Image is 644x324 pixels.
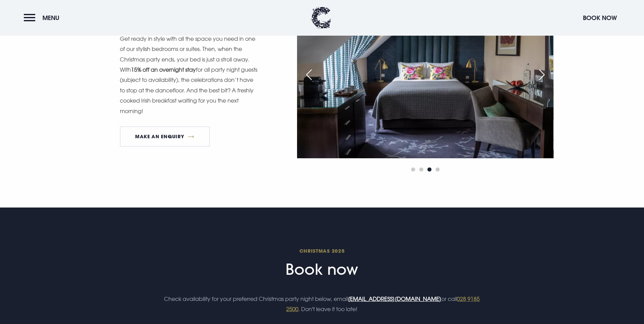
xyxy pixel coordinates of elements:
[579,11,620,25] button: Book Now
[42,14,59,22] span: Menu
[131,66,196,73] strong: 15% off an overnight stay
[24,11,63,25] button: Menu
[419,167,423,172] span: Go to slide 2
[160,248,483,254] span: Christmas 2025
[120,34,259,116] p: Get ready in style with all the space you need in one of our stylish bedrooms or suites. Then, wh...
[436,167,440,172] span: Go to slide 4
[411,167,415,172] span: Go to slide 1
[533,67,550,82] div: Next slide
[120,126,210,147] a: MAKE AN ENQUIRY
[311,7,331,29] img: Clandeboye Lodge
[348,295,441,302] a: [EMAIL_ADDRESS][DOMAIN_NAME]
[160,294,483,314] p: Check availability for your preferred Christmas party night below, email or call . Don't leave it...
[427,167,431,172] span: Go to slide 3
[300,67,317,82] div: Previous slide
[160,248,483,278] h2: Book now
